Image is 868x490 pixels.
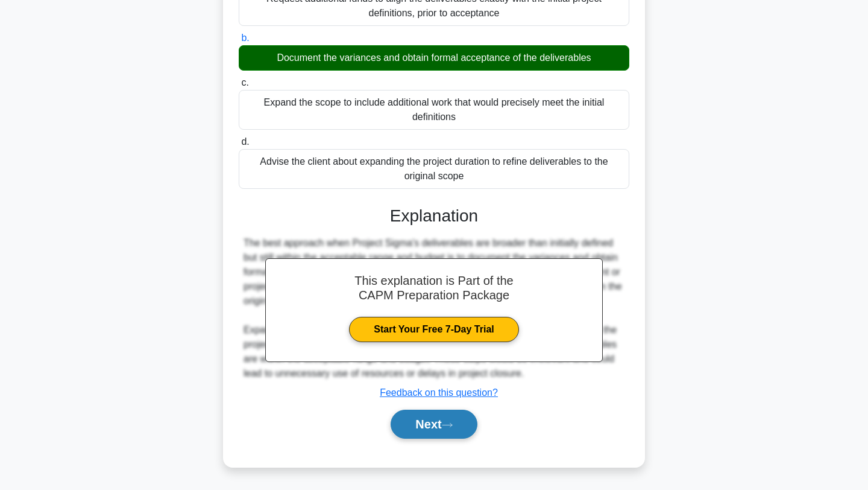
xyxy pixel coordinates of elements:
div: Document the variances and obtain formal acceptance of the deliverables [239,45,629,71]
span: c. [241,77,248,87]
div: Advise the client about expanding the project duration to refine deliverables to the original scope [239,149,629,189]
span: b. [241,33,249,43]
div: Expand the scope to include additional work that would precisely meet the initial definitions [239,90,629,130]
a: Start Your Free 7-Day Trial [349,317,518,342]
div: The best approach when Project Sigma's deliverables are broader than initially defined but still ... [244,236,624,381]
h3: Explanation [246,206,622,226]
button: Next [391,410,477,439]
span: d. [241,136,249,147]
a: Feedback on this question? [380,387,498,398]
